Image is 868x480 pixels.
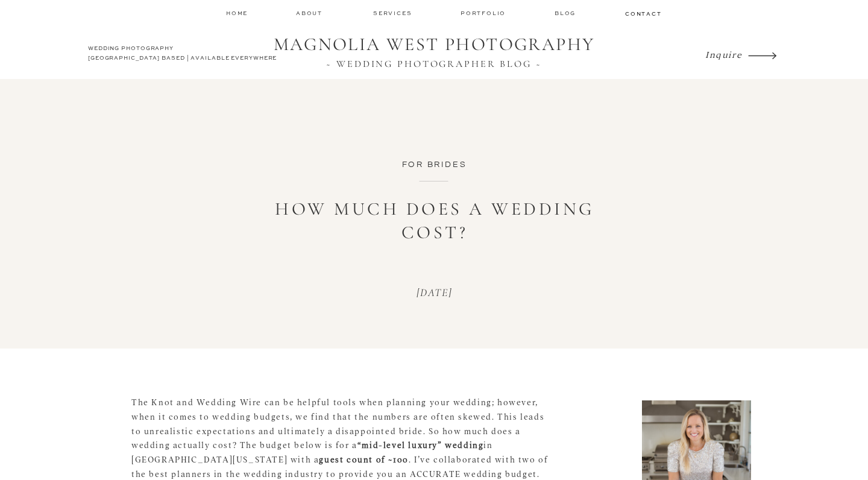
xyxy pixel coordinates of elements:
a: WEDDING PHOTOGRAPHY[GEOGRAPHIC_DATA] BASED | AVAILABLE EVERYWHERE [88,44,280,66]
a: about [296,9,326,17]
a: ~ WEDDING PHOTOGRAPHER BLOG ~ [265,58,603,69]
a: home [226,9,249,17]
i: Inquire [705,48,742,60]
h1: How much does a wedding cost? [254,197,615,244]
strong: “mid-level luxury” wedding [357,440,484,449]
p: [DATE] [359,286,509,300]
a: Blog [555,9,579,17]
a: For Brides [402,160,467,169]
a: services [373,9,414,17]
strong: guest count of ~100 [319,454,408,464]
a: Portfolio [461,9,508,17]
a: contact [625,10,660,17]
a: Inquire [705,46,745,63]
a: MAGNOLIA WEST PHOTOGRAPHY [265,34,603,57]
h2: WEDDING PHOTOGRAPHY [GEOGRAPHIC_DATA] BASED | AVAILABLE EVERYWHERE [88,44,280,66]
